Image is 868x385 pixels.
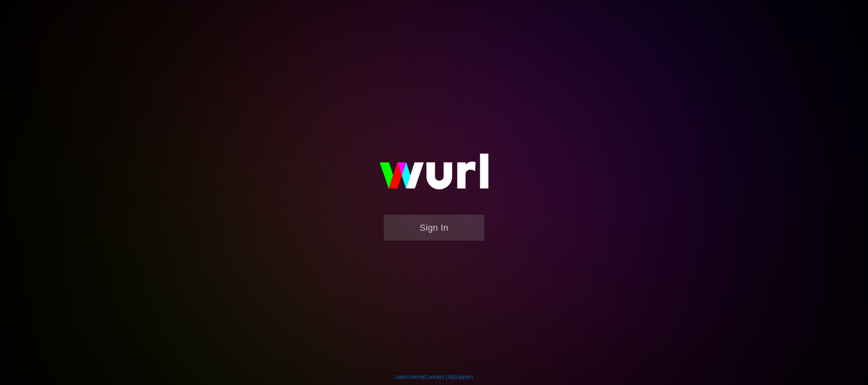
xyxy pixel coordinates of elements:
[395,373,473,381] div: | |
[424,374,452,380] a: Contact Us
[395,374,423,380] a: Learn More
[384,215,484,241] button: Sign In
[354,136,514,214] img: wurl-logo-on-black-223613ac3d8ba8fe6dc639794a292ebdb59501304c7dfd60c99c58986ef67473.svg
[453,374,473,380] a: Support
